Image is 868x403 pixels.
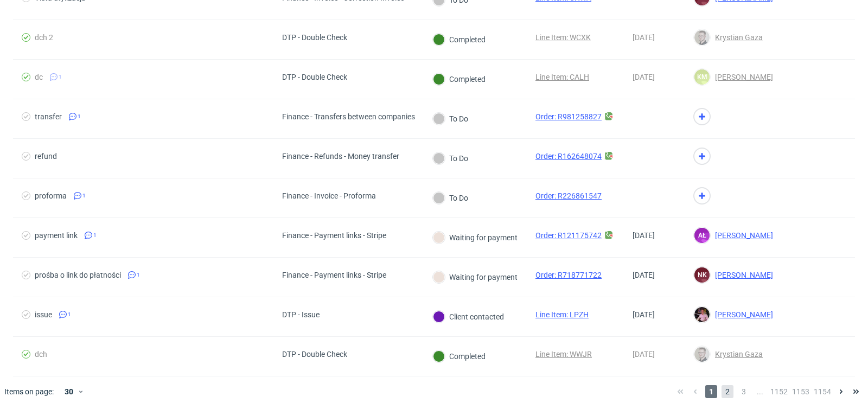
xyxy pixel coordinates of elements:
div: DTP - Issue [282,310,320,319]
div: DTP - Double Check [282,350,347,359]
span: [PERSON_NAME] [711,310,773,319]
figcaption: KM [694,69,710,85]
div: Finance - Invoice - Proforma [282,191,376,200]
div: payment link [35,231,78,240]
span: 1 [705,385,717,398]
span: 1154 [814,385,831,398]
div: To Do [433,192,468,204]
div: prośba o link do płatności [35,271,121,279]
div: dch 2 [35,33,53,42]
span: 1 [82,191,86,200]
div: Finance - Payment links - Stripe [282,271,386,279]
div: Finance - Payment links - Stripe [282,231,386,240]
div: dch [35,350,47,359]
a: Line Item: WWJR [535,350,592,359]
div: Client contacted [433,311,504,323]
div: issue [35,310,52,319]
span: [PERSON_NAME] [711,231,773,240]
span: 1 [78,112,81,121]
div: To Do [433,152,468,164]
span: [PERSON_NAME] [711,73,773,81]
a: Order: R718771722 [535,271,602,279]
div: dc [35,73,43,81]
div: Finance - Refunds - Money transfer [282,152,399,161]
span: [DATE] [633,73,655,81]
span: 1 [68,310,71,319]
div: Completed [433,350,486,362]
span: Items on page: [4,386,54,397]
span: 1 [93,231,97,240]
div: transfer [35,112,62,121]
div: Waiting for payment [433,271,518,283]
a: Line Item: WCXK [535,33,591,42]
span: [DATE] [633,231,655,240]
span: [PERSON_NAME] [711,271,773,279]
img: Krystian Gaza [694,347,710,362]
span: 3 [738,385,750,398]
a: Line Item: LPZH [535,310,589,319]
span: [DATE] [633,271,655,279]
div: To Do [433,113,468,125]
span: 1152 [770,385,788,398]
div: Finance - Transfers between companies [282,112,415,121]
span: 2 [722,385,733,398]
span: 1153 [792,385,809,398]
div: proforma [35,191,67,200]
img: Krystian Gaza [694,30,710,45]
div: DTP - Double Check [282,33,347,42]
img: Aleks Ziemkowski [694,307,710,322]
div: Completed [433,34,486,46]
figcaption: NK [694,267,710,283]
span: ... [754,385,766,398]
div: DTP - Double Check [282,73,347,81]
span: Krystian Gaza [711,350,763,359]
a: Order: R226861547 [535,191,602,200]
span: [DATE] [633,310,655,319]
span: [DATE] [633,33,655,42]
a: Order: R162648074 [535,152,602,161]
a: Line Item: CALH [535,73,589,81]
div: 30 [58,384,78,399]
div: Waiting for payment [433,232,518,244]
span: 1 [59,73,62,81]
span: [DATE] [633,350,655,359]
span: Krystian Gaza [711,33,763,42]
div: refund [35,152,57,161]
figcaption: AŁ [694,228,710,243]
div: Completed [433,73,486,85]
a: Order: R121175742 [535,231,602,240]
a: Order: R981258827 [535,112,602,121]
span: 1 [137,271,140,279]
